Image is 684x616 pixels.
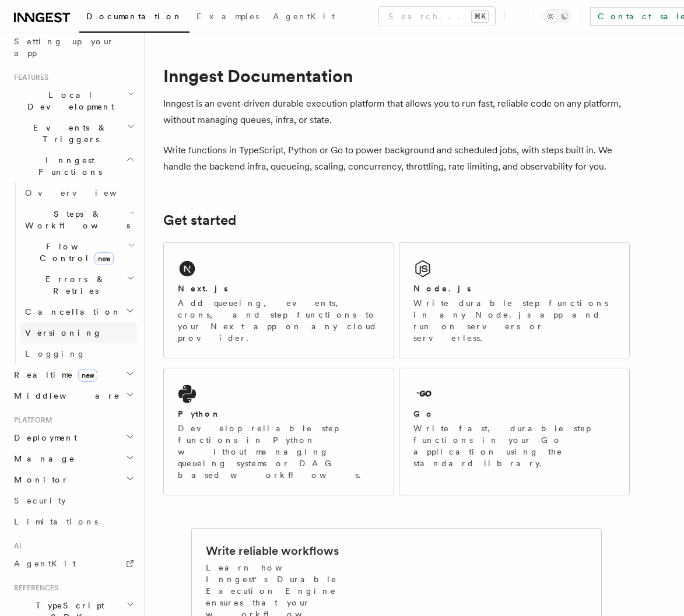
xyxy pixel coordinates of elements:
a: GoWrite fast, durable step functions in your Go application using the standard library. [399,368,630,495]
button: Events & Triggers [9,117,137,150]
div: Inngest Functions [9,182,137,364]
span: Limitations [14,517,98,526]
h1: Inngest Documentation [163,65,630,86]
span: Middleware [9,390,120,402]
button: Realtimenew [9,364,137,385]
span: Events & Triggers [9,122,127,145]
span: Manage [9,453,75,464]
button: Local Development [9,85,137,117]
span: Features [9,73,48,82]
span: Flow Control [20,241,128,264]
span: AI [9,541,22,551]
span: Local Development [9,89,127,112]
span: Versioning [25,328,102,337]
button: Flow Controlnew [20,236,137,269]
span: Overview [25,188,145,198]
button: Search...⌘K [379,7,495,26]
span: Security [14,496,66,505]
a: AgentKit [266,3,342,31]
button: Cancellation [20,301,137,322]
a: Setting up your app [9,31,137,64]
button: Inngest Functions [9,150,137,182]
h2: Python [178,408,221,420]
a: Next.jsAdd queueing, events, crons, and step functions to your Next app on any cloud provider. [163,242,394,358]
span: new [78,369,97,382]
p: Write durable step functions in any Node.js app and run on servers or serverless. [413,297,615,344]
a: Get started [163,212,236,228]
h2: Next.js [178,283,228,294]
span: Setting up your app [14,37,114,58]
a: Overview [20,182,137,203]
button: Manage [9,448,137,469]
span: Errors & Retries [20,273,127,297]
span: new [94,252,114,265]
kbd: ⌘K [472,10,488,22]
p: Add queueing, events, crons, and step functions to your Next app on any cloud provider. [178,297,380,344]
span: Platform [9,416,52,425]
p: Inngest is an event-driven durable execution platform that allows you to run fast, reliable code ... [163,96,630,128]
p: Develop reliable step functions in Python without managing queueing systems or DAG based workflows. [178,423,380,481]
span: AgentKit [14,559,76,568]
span: Monitor [9,474,69,485]
a: PythonDevelop reliable step functions in Python without managing queueing systems or DAG based wo... [163,368,394,495]
span: Deployment [9,432,77,443]
a: Versioning [20,322,137,343]
button: Deployment [9,427,137,448]
a: Examples [190,3,266,31]
a: Limitations [9,511,137,532]
a: Logging [20,343,137,364]
span: Examples [197,12,259,21]
span: Documentation [86,12,183,21]
button: Middleware [9,385,137,406]
a: Documentation [79,3,190,33]
span: References [9,583,58,593]
span: AgentKit [273,12,335,21]
a: Node.jsWrite durable step functions in any Node.js app and run on servers or serverless. [399,242,630,358]
p: Write fast, durable step functions in your Go application using the standard library. [413,423,615,469]
span: Cancellation [20,306,121,318]
h2: Write reliable workflows [206,543,339,559]
span: Inngest Functions [9,154,126,178]
button: Monitor [9,469,137,490]
button: Toggle dark mode [543,9,571,23]
p: Write functions in TypeScript, Python or Go to power background and scheduled jobs, with steps bu... [163,142,630,175]
button: Errors & Retries [20,269,137,301]
h2: Node.js [413,283,471,294]
button: Steps & Workflows [20,203,137,236]
a: Security [9,490,137,511]
h2: Go [413,408,434,420]
span: Steps & Workflows [20,208,130,231]
a: AgentKit [9,553,137,574]
span: Logging [25,349,86,358]
span: Realtime [9,369,97,381]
